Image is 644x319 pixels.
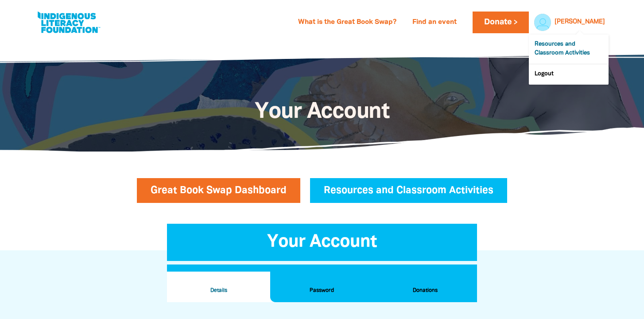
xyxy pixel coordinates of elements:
[137,178,300,203] a: Great Book Swap Dashboard
[174,286,263,296] h2: Details
[293,16,402,30] a: What is the Great Book Swap?
[270,272,373,303] button: Password
[529,64,609,85] a: Logout
[407,16,462,30] a: Find an event
[374,272,477,303] button: Donations
[255,102,389,122] span: Your Account
[167,272,270,303] button: Details
[267,234,377,250] span: Your Account
[555,19,605,25] a: [PERSON_NAME]
[473,12,528,33] a: Donate
[277,286,366,296] h2: Password
[381,286,470,296] h2: Donations
[310,178,507,203] a: Resources and Classroom Activities
[529,35,609,64] a: Resources and Classroom Activities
